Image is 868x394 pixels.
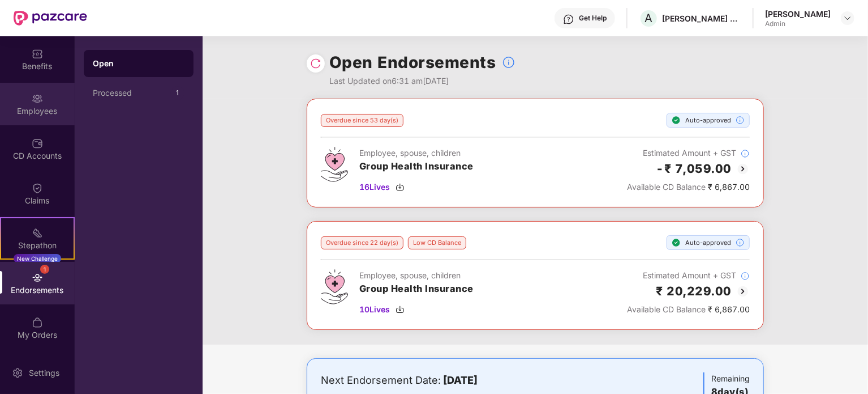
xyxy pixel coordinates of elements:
span: Available CD Balance [627,304,706,314]
h2: -₹ 7,059.00 [656,159,732,178]
div: Overdue since 53 day(s) [321,114,403,127]
div: [PERSON_NAME] [765,9,831,19]
img: svg+xml;base64,PHN2ZyB4bWxucz0iaHR0cDovL3d3dy53My5vcmcvMjAwMC9zdmciIHdpZHRoPSI0Ny43MTQiIGhlaWdodD... [321,269,348,304]
span: 16 Lives [359,181,390,193]
img: svg+xml;base64,PHN2ZyBpZD0iQmFjay0yMHgyMCIgeG1sbnM9Imh0dHA6Ly93d3cudzMub3JnLzIwMDAvc3ZnIiB3aWR0aD... [736,285,750,298]
div: Processed [93,88,171,98]
img: svg+xml;base64,PHN2ZyBpZD0iQ0RfQWNjb3VudHMiIGRhdGEtbmFtZT0iQ0QgQWNjb3VudHMiIHhtbG5zPSJodHRwOi8vd3... [32,138,43,149]
img: svg+xml;base64,PHN2ZyBpZD0iU3RlcC1Eb25lLTE2eDE2IiB4bWxucz0iaHR0cDovL3d3dy53My5vcmcvMjAwMC9zdmciIH... [672,116,681,125]
h1: Open Endorsements [329,50,496,75]
img: svg+xml;base64,PHN2ZyBpZD0iTXlfT3JkZXJzIiBkYXRhLW5hbWU9Ik15IE9yZGVycyIgeG1sbnM9Imh0dHA6Ly93d3cudz... [32,317,43,328]
div: Estimated Amount + GST [627,147,750,159]
img: svg+xml;base64,PHN2ZyBpZD0iRW5kb3JzZW1lbnRzIiB4bWxucz0iaHR0cDovL3d3dy53My5vcmcvMjAwMC9zdmciIHdpZH... [32,272,43,283]
div: Stepathon [1,240,74,251]
img: svg+xml;base64,PHN2ZyBpZD0iRG93bmxvYWQtMzJ4MzIiIHhtbG5zPSJodHRwOi8vd3d3LnczLm9yZy8yMDAwL3N2ZyIgd2... [396,305,405,314]
img: svg+xml;base64,PHN2ZyBpZD0iRW1wbG95ZWVzIiB4bWxucz0iaHR0cDovL3d3dy53My5vcmcvMjAwMC9zdmciIHdpZHRoPS... [32,93,43,104]
span: 10 Lives [359,303,390,316]
div: Employee, spouse, children [359,269,474,282]
img: New Pazcare Logo [14,11,87,26]
div: Next Endorsement Date: [321,372,600,388]
div: [PERSON_NAME] AGRI GENETICS [662,13,741,24]
img: svg+xml;base64,PHN2ZyBpZD0iSW5mb18tXzMyeDMyIiBkYXRhLW5hbWU9IkluZm8gLSAzMngzMiIgeG1sbnM9Imh0dHA6Ly... [502,56,515,69]
img: svg+xml;base64,PHN2ZyBpZD0iSW5mb18tXzMyeDMyIiBkYXRhLW5hbWU9IkluZm8gLSAzMngzMiIgeG1sbnM9Imh0dHA6Ly... [736,116,745,125]
div: New Challenge [14,254,61,263]
div: Admin [765,19,831,28]
span: A [645,11,653,25]
div: Get Help [579,14,607,23]
div: Open [93,58,184,69]
div: Auto-approved [667,113,750,128]
div: ₹ 6,867.00 [627,181,750,193]
img: svg+xml;base64,PHN2ZyBpZD0iSW5mb18tXzMyeDMyIiBkYXRhLW5hbWU9IkluZm8gLSAzMngzMiIgeG1sbnM9Imh0dHA6Ly... [741,149,750,158]
img: svg+xml;base64,PHN2ZyBpZD0iQmFjay0yMHgyMCIgeG1sbnM9Imh0dHA6Ly93d3cudzMub3JnLzIwMDAvc3ZnIiB3aWR0aD... [736,162,750,176]
div: Low CD Balance [408,236,466,249]
div: Overdue since 22 day(s) [321,236,403,249]
h2: ₹ 20,229.00 [656,282,732,300]
img: svg+xml;base64,PHN2ZyBpZD0iQmVuZWZpdHMiIHhtbG5zPSJodHRwOi8vd3d3LnczLm9yZy8yMDAwL3N2ZyIgd2lkdGg9Ij... [32,48,43,60]
div: Employee, spouse, children [359,147,474,159]
b: [DATE] [443,374,478,386]
div: Estimated Amount + GST [627,269,750,282]
h3: Group Health Insurance [359,282,474,296]
img: svg+xml;base64,PHN2ZyBpZD0iSW5mb18tXzMyeDMyIiBkYXRhLW5hbWU9IkluZm8gLSAzMngzMiIgeG1sbnM9Imh0dHA6Ly... [741,272,750,281]
img: svg+xml;base64,PHN2ZyBpZD0iSW5mb18tXzMyeDMyIiBkYXRhLW5hbWU9IkluZm8gLSAzMngzMiIgeG1sbnM9Imh0dHA6Ly... [736,238,745,247]
img: svg+xml;base64,PHN2ZyB4bWxucz0iaHR0cDovL3d3dy53My5vcmcvMjAwMC9zdmciIHdpZHRoPSI0Ny43MTQiIGhlaWdodD... [321,147,348,182]
img: svg+xml;base64,PHN2ZyBpZD0iUmVsb2FkLTMyeDMyIiB4bWxucz0iaHR0cDovL3d3dy53My5vcmcvMjAwMC9zdmciIHdpZH... [310,58,321,69]
div: 1 [171,86,184,100]
span: Available CD Balance [627,182,706,192]
img: svg+xml;base64,PHN2ZyBpZD0iRHJvcGRvd24tMzJ4MzIiIHhtbG5zPSJodHRwOi8vd3d3LnczLm9yZy8yMDAwL3N2ZyIgd2... [843,14,852,23]
div: ₹ 6,867.00 [627,303,750,316]
div: Auto-approved [667,235,750,250]
img: svg+xml;base64,PHN2ZyB4bWxucz0iaHR0cDovL3d3dy53My5vcmcvMjAwMC9zdmciIHdpZHRoPSIyMSIgaGVpZ2h0PSIyMC... [32,227,43,239]
div: 1 [40,265,49,274]
div: Last Updated on 6:31 am[DATE] [329,75,515,87]
img: svg+xml;base64,PHN2ZyBpZD0iSGVscC0zMngzMiIgeG1sbnM9Imh0dHA6Ly93d3cudzMub3JnLzIwMDAvc3ZnIiB3aWR0aD... [563,14,574,25]
img: svg+xml;base64,PHN2ZyBpZD0iQ2xhaW0iIHhtbG5zPSJodHRwOi8vd3d3LnczLm9yZy8yMDAwL3N2ZyIgd2lkdGg9IjIwIi... [32,183,43,194]
div: Settings [25,367,63,379]
h3: Group Health Insurance [359,159,474,174]
img: svg+xml;base64,PHN2ZyBpZD0iU3RlcC1Eb25lLTE2eDE2IiB4bWxucz0iaHR0cDovL3d3dy53My5vcmcvMjAwMC9zdmciIH... [672,238,681,247]
img: svg+xml;base64,PHN2ZyBpZD0iU2V0dGluZy0yMHgyMCIgeG1sbnM9Imh0dHA6Ly93d3cudzMub3JnLzIwMDAvc3ZnIiB3aW... [12,367,23,379]
img: svg+xml;base64,PHN2ZyBpZD0iRG93bmxvYWQtMzJ4MzIiIHhtbG5zPSJodHRwOi8vd3d3LnczLm9yZy8yMDAwL3N2ZyIgd2... [396,183,405,192]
